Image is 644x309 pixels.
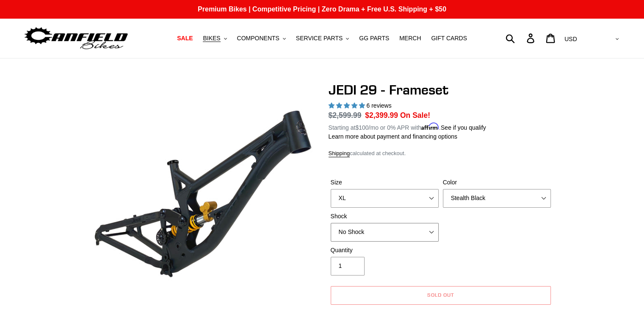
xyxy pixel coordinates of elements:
[421,123,439,130] span: Affirm
[292,33,353,44] button: SERVICE PARTS
[355,33,393,44] a: GG PARTS
[443,178,551,187] label: Color
[237,35,279,42] span: COMPONENTS
[199,33,231,44] button: BIKES
[329,111,362,120] s: $2,599.99
[331,246,439,255] label: Quantity
[365,111,398,120] span: $2,399.99
[395,33,425,44] a: MERCH
[359,35,389,42] span: GG PARTS
[329,82,553,98] h1: JEDI 29 - Frameset
[329,102,367,109] span: 5.00 stars
[203,35,220,42] span: BIKES
[431,35,467,42] span: GIFT CARDS
[329,121,486,132] p: Starting at /mo or 0% APR with .
[296,35,343,42] span: SERVICE PARTS
[366,102,391,109] span: 6 reviews
[329,133,457,140] a: Learn more about payment and financing options
[427,33,471,44] a: GIFT CARDS
[177,35,193,42] span: SALE
[400,110,430,121] span: On Sale!
[329,149,553,158] div: calculated at checkout.
[233,33,290,44] button: COMPONENTS
[173,33,197,44] a: SALE
[441,124,486,131] a: See if you qualify - Learn more about Affirm Financing (opens in modal)
[510,29,532,47] input: Search
[355,124,368,131] span: $100
[399,35,421,42] span: MERCH
[331,286,551,305] button: Sold out
[427,292,454,298] span: Sold out
[23,25,129,52] img: Canfield Bikes
[331,178,439,187] label: Size
[329,150,350,157] a: Shipping
[331,212,439,221] label: Shock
